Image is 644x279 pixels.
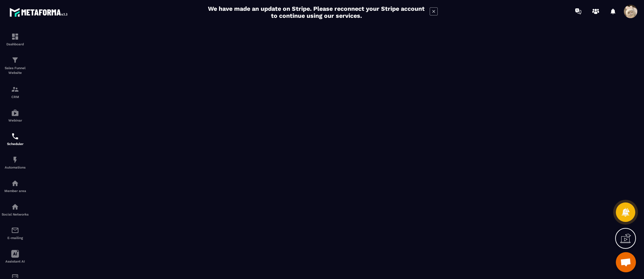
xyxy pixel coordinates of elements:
[2,142,29,146] p: Scheduler
[2,174,29,198] a: automationsautomationsMember area
[11,203,19,211] img: social-network
[9,6,70,18] img: logo
[11,226,19,234] img: email
[2,166,29,169] p: Automations
[2,66,29,75] p: Sales Funnel Website
[2,198,29,221] a: social-networksocial-networkSocial Networks
[2,260,29,263] p: Assistant AI
[2,245,29,268] a: Assistant AI
[206,5,426,19] h2: We have made an update on Stripe. Please reconnect your Stripe account to continue using our serv...
[2,95,29,99] p: CRM
[2,213,29,216] p: Social Networks
[616,252,636,272] div: Mở cuộc trò chuyện
[2,221,29,245] a: emailemailE-mailing
[2,189,29,193] p: Member area
[2,28,29,51] a: formationformationDashboard
[2,119,29,122] p: Webinar
[2,151,29,174] a: automationsautomationsAutomations
[11,85,19,93] img: formation
[11,109,19,117] img: automations
[2,236,29,240] p: E-mailing
[2,80,29,104] a: formationformationCRM
[2,127,29,151] a: schedulerschedulerScheduler
[11,33,19,41] img: formation
[2,51,29,80] a: formationformationSales Funnel Website
[11,132,19,140] img: scheduler
[2,104,29,127] a: automationsautomationsWebinar
[11,179,19,187] img: automations
[2,42,29,46] p: Dashboard
[11,156,19,164] img: automations
[11,56,19,64] img: formation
